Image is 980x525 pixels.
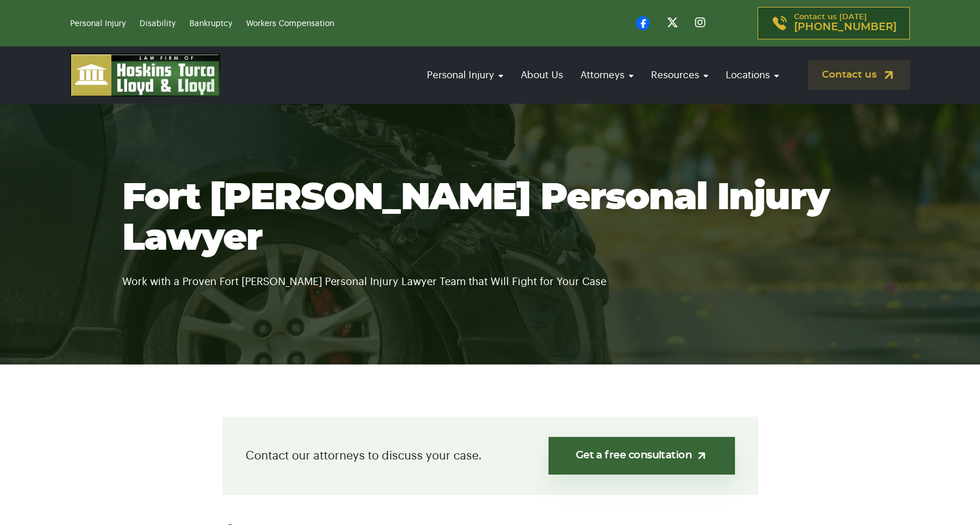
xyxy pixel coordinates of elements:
p: Contact us [DATE] [794,13,897,33]
a: Disability [140,20,175,28]
a: Bankruptcy [189,20,232,28]
a: Attorneys [575,59,639,92]
a: About Us [515,59,569,92]
div: Contact our attorneys to discuss your case. [222,417,758,495]
span: Fort [PERSON_NAME] Personal Injury Lawyer [122,180,829,257]
a: Workers Compensation [246,20,334,28]
a: Contact us [808,60,910,90]
p: Work with a Proven Fort [PERSON_NAME] Personal Injury Lawyer Team that Will Fight for Your Case [122,259,858,290]
a: Contact us [DATE][PHONE_NUMBER] [758,7,910,39]
a: Get a free consultation [548,437,734,475]
img: arrow-up-right-light.svg [696,450,708,462]
a: Personal Injury [70,20,126,28]
a: Resources [645,59,714,92]
img: logo [70,53,221,97]
a: Locations [720,59,785,92]
a: Personal Injury [421,59,509,92]
span: [PHONE_NUMBER] [794,21,897,33]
